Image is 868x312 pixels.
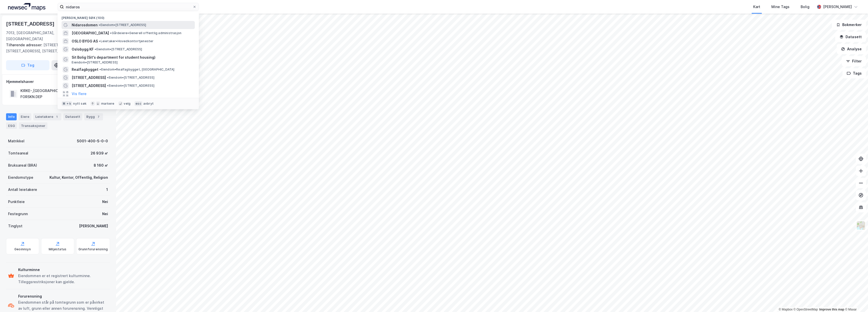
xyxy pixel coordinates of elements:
[91,150,108,156] div: 26 939 ㎡
[84,113,103,120] div: Bygg
[107,76,108,79] span: •
[62,101,72,106] div: ⌘ + k
[8,162,37,168] div: Bruksareal (BRA)
[18,273,108,285] div: Eiendommen er et registrert kulturminne. Tilleggsrestriksjoner kan gjelde.
[49,247,66,251] div: Miljøstatus
[819,308,844,311] a: Improve this map
[99,68,174,72] span: Eiendom • Realfagbygget, [GEOGRAPHIC_DATA]
[835,32,866,42] button: Datasett
[72,22,98,28] span: Nidarosdomen
[72,30,109,36] span: [GEOGRAPHIC_DATA]
[18,293,108,299] div: Forurensning
[99,23,100,27] span: •
[72,60,118,64] span: Eiendom • [STREET_ADDRESS]
[96,114,101,119] div: 7
[107,76,154,80] span: Eiendom • [STREET_ADDRESS]
[823,4,852,10] div: [PERSON_NAME]
[33,113,61,120] div: Leietakere
[843,68,866,78] button: Tags
[19,122,47,129] div: Transaksjoner
[6,42,106,54] div: [STREET_ADDRESS], [STREET_ADDRESS], [STREET_ADDRESS]
[143,102,154,106] div: avbryt
[54,114,59,119] div: 1
[99,68,101,71] span: •
[107,84,108,87] span: •
[124,102,130,106] div: velg
[49,174,108,181] div: Kultur, Kontor, Offentlig, Religion
[94,162,108,168] div: 8 160 ㎡
[20,88,97,100] div: KIRKE-,[GEOGRAPHIC_DATA]OG FORSKN.DEP
[794,308,818,311] a: OpenStreetMap
[58,12,199,21] div: [PERSON_NAME] søk (100)
[107,84,154,88] span: Eiendom • [STREET_ADDRESS]
[14,247,31,251] div: Geoinnsyn
[8,174,33,181] div: Eiendomstype
[6,60,49,70] button: Tag
[771,4,790,10] div: Mine Tags
[779,308,793,311] a: Mapbox
[8,187,37,193] div: Antall leietakere
[99,39,153,43] span: Leietaker • Hovedkontortjenester
[78,247,108,251] div: Grunnforurensning
[843,288,868,312] iframe: Chat Widget
[101,102,114,106] div: markere
[72,91,87,97] button: Vis flere
[134,101,142,106] div: esc
[106,187,108,193] div: 1
[6,20,56,28] div: [STREET_ADDRESS]
[832,20,866,30] button: Bokmerker
[95,47,142,51] span: Eiendom • [STREET_ADDRESS]
[8,211,28,217] div: Festegrunn
[102,199,108,205] div: Nei
[72,66,98,73] span: Realfagbygget
[102,211,108,217] div: Nei
[72,46,94,52] span: Oslobygg KF
[63,113,82,120] div: Datasett
[99,23,146,27] span: Eiendom • [STREET_ADDRESS]
[19,113,31,120] div: Eiere
[843,288,868,312] div: Kontrollprogram for chat
[64,3,193,11] input: Søk på adresse, matrikkel, gårdeiere, leietakere eller personer
[6,113,17,120] div: Info
[110,31,112,35] span: •
[6,30,72,42] div: 7013, [GEOGRAPHIC_DATA], [GEOGRAPHIC_DATA]
[99,39,100,43] span: •
[8,138,24,144] div: Matrikkel
[8,3,45,11] img: logo.a4113a55bc3d86da70a041830d287a7e.svg
[753,4,760,10] div: Kart
[837,44,866,54] button: Analyse
[8,150,28,156] div: Tomteareal
[6,79,110,85] div: Hjemmelshaver
[72,83,106,89] span: [STREET_ADDRESS]
[18,267,108,273] div: Kulturminne
[8,223,22,229] div: Tinglyst
[73,102,87,106] div: nytt søk
[856,221,866,230] img: Z
[6,122,17,129] div: ESG
[72,38,98,44] span: OSLO BYGG AS
[79,223,108,229] div: [PERSON_NAME]
[72,54,193,60] span: Sit Bolig (Sit's department for student housing)
[6,43,43,47] span: Tilhørende adresser:
[77,138,108,144] div: 5001-400-5-0-0
[801,4,809,10] div: Bolig
[842,56,866,66] button: Filter
[110,31,181,35] span: Gårdeiere • Generell offentlig administrasjon
[8,199,25,205] div: Punktleie
[72,75,106,81] span: [STREET_ADDRESS]
[95,47,96,51] span: •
